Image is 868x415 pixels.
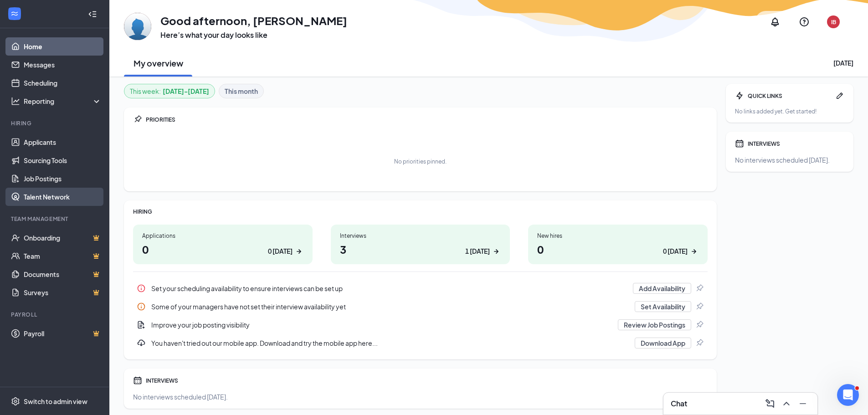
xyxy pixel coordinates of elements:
svg: Calendar [133,376,142,385]
div: No interviews scheduled [DATE]. [133,392,708,401]
div: INTERVIEWS [146,377,708,384]
div: Reporting [24,97,102,106]
div: 0 [DATE] [663,246,688,256]
div: 0 [DATE] [268,246,293,256]
svg: Notifications [770,16,781,27]
div: HIRING [133,208,708,215]
a: Home [24,37,102,56]
svg: ArrowRight [689,247,699,256]
svg: ArrowRight [492,247,501,256]
svg: Info [137,284,146,293]
svg: Calendar [735,139,744,148]
div: You haven't tried out our mobile app. Download and try the mobile app here... [151,338,629,348]
a: Applicants [24,133,102,151]
button: Download App [635,338,691,348]
svg: Analysis [11,97,20,106]
div: Improve your job posting visibility [133,316,708,334]
a: OnboardingCrown [24,229,102,247]
a: New hires00 [DATE]ArrowRight [528,225,708,264]
div: Set your scheduling availability to ensure interviews can be set up [151,284,627,293]
div: You haven't tried out our mobile app. Download and try the mobile app here... [133,334,708,352]
div: QUICK LINKS [748,92,832,100]
div: Applications [142,232,303,240]
svg: Info [137,302,146,311]
a: InfoSet your scheduling availability to ensure interviews can be set upAdd AvailabilityPin [133,279,708,297]
h3: Here’s what your day looks like [160,30,347,40]
a: Applications00 [DATE]ArrowRight [133,225,313,264]
div: Hiring [11,119,100,127]
img: Irene Beans [124,13,151,40]
svg: Download [137,338,146,348]
a: PayrollCrown [24,324,102,343]
svg: WorkstreamLogo [10,9,19,18]
svg: Settings [11,397,20,406]
div: No links added yet. Get started! [735,108,844,115]
b: This month [225,86,258,96]
svg: Pin [695,338,704,348]
a: Talent Network [24,188,102,206]
a: DocumentsCrown [24,265,102,283]
div: IB [831,18,836,26]
svg: Pen [835,91,844,100]
h1: Good afternoon, [PERSON_NAME] [160,13,347,28]
b: [DATE] - [DATE] [163,86,209,96]
div: Some of your managers have not set their interview availability yet [133,297,708,316]
div: Team Management [11,215,100,223]
svg: Pin [133,115,142,124]
svg: Pin [695,320,704,329]
svg: Collapse [88,10,97,19]
div: Payroll [11,311,100,318]
svg: Bolt [735,91,744,100]
button: Review Job Postings [618,319,691,330]
button: Add Availability [633,283,691,294]
a: SurveysCrown [24,283,102,302]
div: [DATE] [833,58,853,67]
a: DocumentAddImprove your job posting visibilityReview Job PostingsPin [133,316,708,334]
div: Some of your managers have not set their interview availability yet [151,302,629,311]
a: Interviews31 [DATE]ArrowRight [331,225,510,264]
button: Minimize [796,396,810,411]
svg: DocumentAdd [137,320,146,329]
a: Scheduling [24,74,102,92]
a: TeamCrown [24,247,102,265]
div: This week : [130,86,209,96]
a: Messages [24,56,102,74]
div: PRIORITIES [146,116,708,123]
svg: ChevronUp [781,398,792,409]
div: New hires [537,232,699,240]
h1: 0 [537,241,699,257]
div: Interviews [340,232,501,240]
h3: Chat [671,399,687,409]
svg: Minimize [797,398,808,409]
h1: 0 [142,241,303,257]
svg: ArrowRight [294,247,303,256]
div: INTERVIEWS [748,140,844,148]
a: InfoSome of your managers have not set their interview availability yetSet AvailabilityPin [133,297,708,316]
svg: QuestionInfo [799,16,810,27]
div: Improve your job posting visibility [151,320,612,329]
button: ComposeMessage [763,396,777,411]
a: Sourcing Tools [24,151,102,169]
div: No priorities pinned. [394,158,447,165]
h2: My overview [134,57,183,69]
div: Switch to admin view [24,397,87,406]
div: Set your scheduling availability to ensure interviews can be set up [133,279,708,297]
h1: 3 [340,241,501,257]
svg: ComposeMessage [765,398,776,409]
a: DownloadYou haven't tried out our mobile app. Download and try the mobile app here...Download AppPin [133,334,708,352]
svg: Pin [695,284,704,293]
button: Set Availability [635,301,691,312]
div: 1 [DATE] [465,246,490,256]
iframe: Intercom live chat [837,384,859,406]
button: ChevronUp [779,396,794,411]
svg: Pin [695,302,704,311]
a: Job Postings [24,169,102,188]
div: No interviews scheduled [DATE]. [735,155,844,164]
